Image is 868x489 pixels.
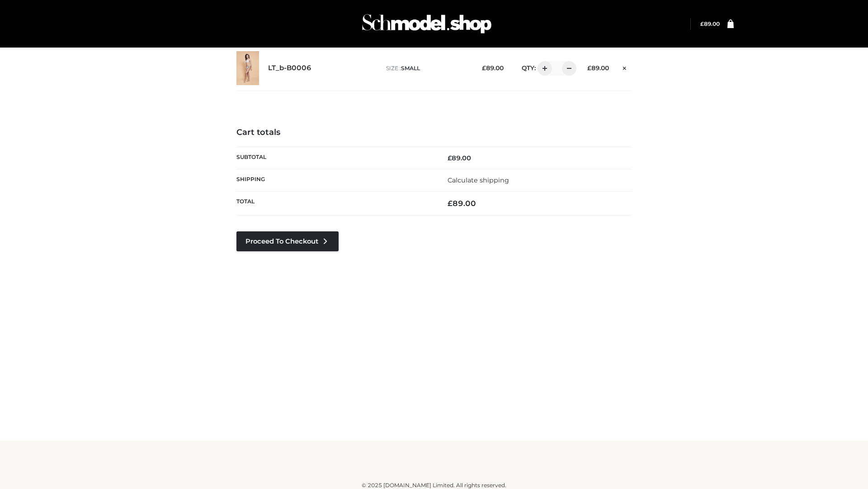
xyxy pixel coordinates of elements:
bdi: 89.00 [482,64,504,72]
a: Calculate shipping [448,176,509,184]
div: QTY: [513,61,573,76]
bdi: 89.00 [587,64,609,72]
bdi: 89.00 [448,199,476,208]
bdi: 89.00 [700,20,720,27]
img: LT_b-B0006 - SMALL [236,51,259,85]
a: Remove this item [618,61,632,73]
th: Shipping [236,169,434,191]
th: Total [236,192,434,216]
span: SMALL [401,65,420,72]
span: £ [448,154,452,162]
a: LT_b-B0006 [268,64,311,72]
th: Subtotal [236,147,434,169]
bdi: 89.00 [448,154,471,162]
p: size : [386,64,468,72]
a: £89.00 [700,20,720,27]
span: £ [448,199,453,208]
a: Proceed to Checkout [236,231,339,251]
span: £ [700,20,704,27]
span: £ [587,64,591,72]
h4: Cart totals [236,128,632,138]
img: Schmodel Admin 964 [359,6,495,42]
span: £ [482,64,486,72]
